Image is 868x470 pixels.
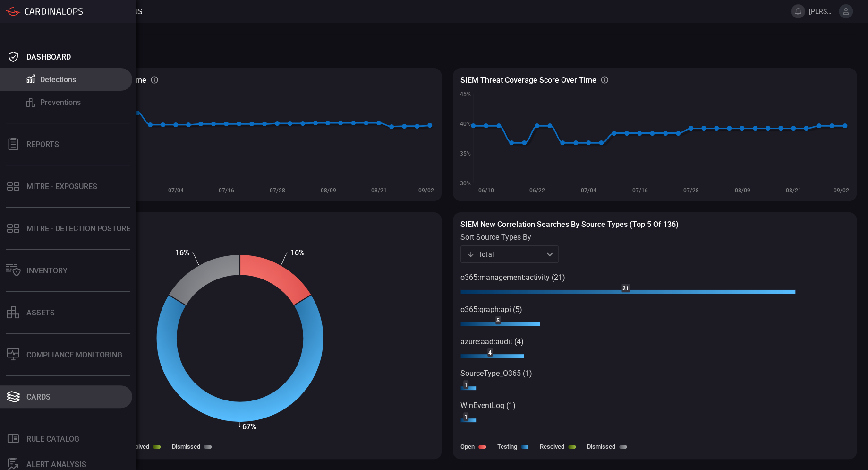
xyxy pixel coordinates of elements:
[26,182,97,191] div: MITRE - Exposures
[418,187,434,194] text: 09/02
[478,187,494,194] text: 06/10
[460,150,471,157] text: 35%
[460,305,522,314] text: o365:graph:api (5)
[219,187,234,194] text: 07/16
[371,187,387,194] text: 08/21
[125,443,149,450] label: Resolved
[683,187,699,194] text: 07/28
[172,443,200,450] label: Dismissed
[786,187,801,194] text: 08/21
[26,52,71,61] div: Dashboard
[270,187,285,194] text: 07/28
[632,187,647,194] text: 07/16
[460,121,471,127] text: 40%
[460,337,524,346] text: azure:aad:audit (4)
[497,443,517,450] label: Testing
[320,187,336,194] text: 08/09
[734,187,750,194] text: 08/09
[529,187,545,194] text: 06/22
[809,8,835,15] span: [PERSON_NAME].[PERSON_NAME]
[833,187,849,194] text: 09/02
[26,266,68,275] div: Inventory
[26,224,130,233] div: MITRE - Detection Posture
[460,180,471,187] text: 30%
[26,308,55,317] div: assets
[26,435,79,444] div: Rule Catalog
[40,98,81,107] div: Preventions
[290,248,305,257] text: 16%
[460,233,559,242] label: sort source types by
[464,382,468,388] text: 1
[26,392,51,401] div: Cards
[488,349,492,356] text: 4
[26,140,59,149] div: Reports
[460,91,471,97] text: 45%
[175,248,189,257] text: 16%
[460,369,532,378] text: SourceType_O365 (1)
[460,273,565,282] text: o365:management:activity (21)
[460,401,516,410] text: WinEventLog (1)
[26,350,122,359] div: Compliance Monitoring
[460,76,596,85] h3: SIEM Threat coverage score over time
[622,285,629,292] text: 21
[460,443,475,450] label: Open
[496,317,500,324] text: 5
[40,75,76,84] div: Detections
[540,443,564,450] label: Resolved
[581,187,596,194] text: 07/04
[460,220,849,229] h3: SIEM New correlation searches by source types (Top 5 of 136)
[464,414,468,420] text: 1
[242,422,256,431] text: 67%
[467,250,544,259] div: Total
[587,443,615,450] label: Dismissed
[168,187,184,194] text: 07/04
[26,460,86,469] div: ALERT ANALYSIS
